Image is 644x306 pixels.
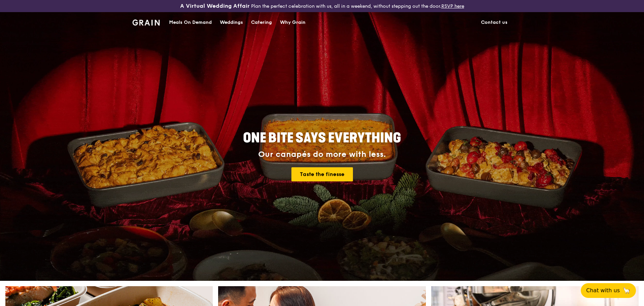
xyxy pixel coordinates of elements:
span: Chat with us [586,287,620,295]
span: 🦙 [622,287,631,295]
button: Chat with us🦙 [581,283,636,298]
div: Plan the perfect celebration with us, all in a weekend, without stepping out the door. [128,3,516,9]
a: Taste the finesse [291,167,353,181]
div: Weddings [220,12,243,33]
a: GrainGrain [132,12,160,32]
a: RSVP here [441,3,464,9]
a: Contact us [477,12,512,33]
div: Catering [251,12,272,33]
a: Weddings [216,12,247,33]
a: Why Grain [276,12,310,33]
a: Catering [247,12,276,33]
div: Meals On Demand [169,12,212,33]
span: ONE BITE SAYS EVERYTHING [243,130,401,146]
img: Grain [132,19,160,26]
h3: A Virtual Wedding Affair [180,3,250,9]
div: Why Grain [280,12,306,33]
div: Our canapés do more with less. [201,150,443,159]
